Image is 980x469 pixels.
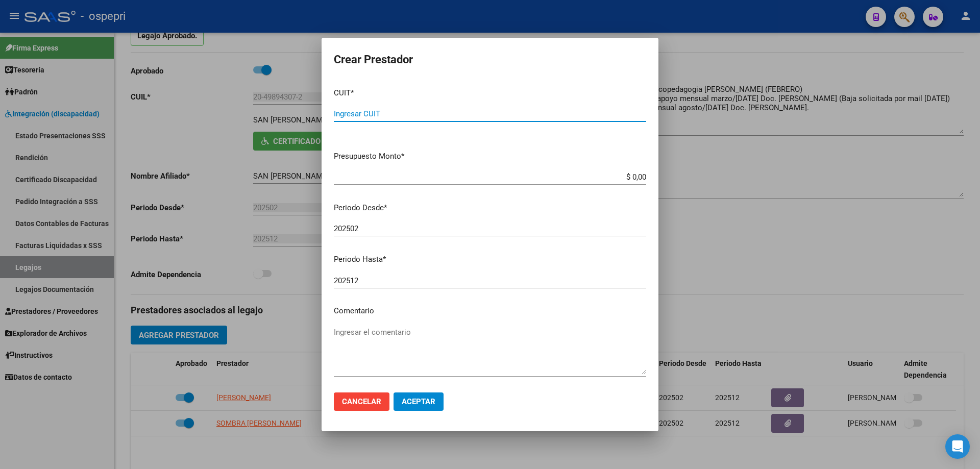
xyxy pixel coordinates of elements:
[334,50,646,69] h2: Crear Prestador
[334,254,646,265] p: Periodo Hasta
[945,434,970,459] div: Open Intercom Messenger
[334,392,389,411] button: Cancelar
[402,397,435,406] span: Aceptar
[334,151,646,162] p: Presupuesto Monto
[334,87,646,99] p: CUIT
[334,305,646,317] p: Comentario
[394,392,444,411] button: Aceptar
[342,397,381,406] span: Cancelar
[334,202,646,214] p: Periodo Desde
